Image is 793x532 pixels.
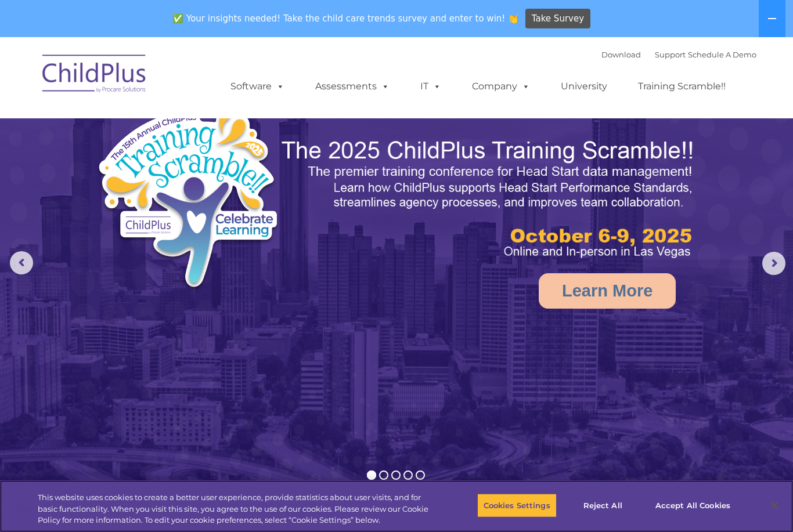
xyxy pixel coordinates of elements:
a: Support [655,50,686,59]
div: This website uses cookies to create a better user experience, provide statistics about user visit... [38,492,436,526]
span: Take Survey [532,9,584,29]
img: ChildPlus by Procare Solutions [37,46,153,104]
a: Schedule A Demo [688,50,756,59]
a: Training Scramble!! [626,75,737,98]
font: | [601,50,756,59]
button: Close [762,493,787,518]
a: Download [601,50,641,59]
span: ✅ Your insights needed! Take the child care trends survey and enter to win! 👏 [168,8,524,30]
a: Learn More [539,273,676,309]
span: Phone number [161,124,211,133]
a: Software [219,75,296,98]
span: Last name [161,77,197,85]
button: Cookies Settings [477,493,557,517]
button: Reject All [567,493,639,517]
a: University [549,75,619,98]
a: Take Survey [525,9,591,29]
a: Assessments [304,75,401,98]
a: Company [460,75,542,98]
button: Accept All Cookies [649,493,737,517]
a: IT [409,75,453,98]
